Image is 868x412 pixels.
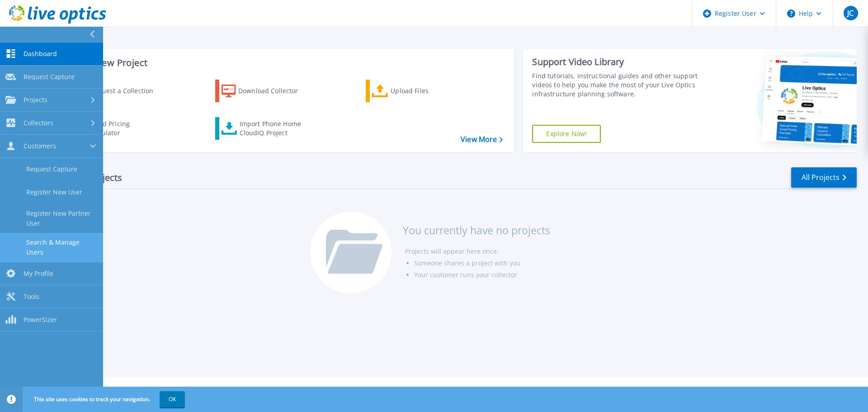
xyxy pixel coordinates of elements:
button: OK [160,391,185,407]
span: PowerSizer [24,316,57,324]
span: Customers [24,142,56,150]
li: Projects will appear here once: [405,246,550,257]
div: Find tutorials, instructional guides and other support videos to help you make the most of your L... [532,71,702,99]
span: This site uses cookies to track your navigation. [25,391,185,407]
a: View More [461,135,503,144]
div: Request a Collection [90,82,162,100]
li: Someone shares a project with you [414,257,550,269]
div: Support Video Library [532,56,702,68]
span: Dashboard [24,50,57,58]
span: Tools [24,293,39,301]
span: Collectors [24,119,53,127]
span: JC [847,9,854,17]
span: Projects [24,96,47,104]
a: Request a Collection [64,80,165,102]
h3: Start a New Project [64,58,503,68]
li: Your customer runs your collector [414,269,550,281]
a: Upload Files [366,80,467,102]
span: Request Capture [24,73,75,81]
a: Download Collector [215,80,316,102]
div: Import Phone Home CloudIQ Project [240,119,310,137]
a: Cloud Pricing Calculator [64,117,165,140]
a: All Projects [791,167,857,188]
div: Cloud Pricing Calculator [89,119,161,137]
a: Explore Now! [532,125,601,143]
h3: You currently have no projects [403,225,550,235]
span: My Profile [24,270,53,278]
div: Download Collector [238,82,311,100]
div: Upload Files [391,82,463,100]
